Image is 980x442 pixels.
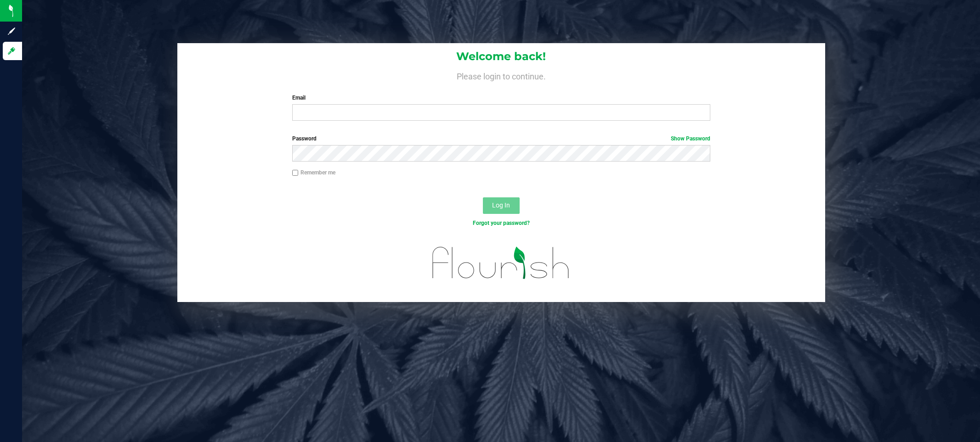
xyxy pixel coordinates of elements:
[7,27,16,36] inline-svg: Sign up
[292,168,335,177] label: Remember me
[7,46,16,56] inline-svg: Log in
[292,135,317,142] span: Password
[492,201,510,209] span: Log In
[177,70,825,81] h4: Please login to continue.
[483,197,520,214] button: Log In
[177,50,825,62] h1: Welcome back!
[473,220,530,226] a: Forgot your password?
[292,94,710,102] label: Email
[671,135,710,142] a: Show Password
[292,170,299,176] input: Remember me
[420,237,582,289] img: flourish_logo.svg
